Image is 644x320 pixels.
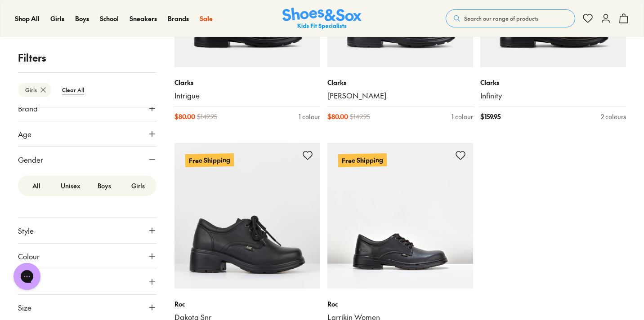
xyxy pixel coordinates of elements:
[480,91,626,101] a: Infinity
[18,96,157,121] button: Brand
[327,143,473,289] a: Free Shipping
[121,178,155,194] label: Girls
[174,112,195,121] span: $ 80.00
[174,91,320,101] a: Intrigue
[18,251,40,262] span: Colour
[100,14,119,23] a: School
[327,78,473,87] p: Clarks
[480,78,626,87] p: Clarks
[15,14,40,23] a: Shop All
[338,153,387,167] p: Free Shipping
[185,153,234,167] p: Free Shipping
[174,143,320,289] a: Free Shipping
[282,8,362,30] img: SNS_Logo_Responsive.svg
[18,103,38,114] span: Brand
[18,121,157,147] button: Age
[18,225,34,236] span: Style
[130,14,157,23] a: Sneakers
[88,178,121,194] label: Boys
[327,91,473,101] a: [PERSON_NAME]
[75,14,89,23] span: Boys
[299,112,320,121] div: 1 colour
[54,178,88,194] label: Unisex
[55,82,91,98] btn: Clear All
[480,112,501,121] span: $ 159.95
[18,295,157,320] button: Size
[197,112,217,121] span: $ 149.95
[446,9,575,27] button: Search our range of products
[18,269,157,294] button: Price
[18,147,157,172] button: Gender
[200,14,213,23] span: Sale
[18,50,157,65] p: Filters
[282,8,362,30] a: Shoes & Sox
[168,14,189,23] span: Brands
[15,14,40,23] span: Shop All
[200,14,213,23] a: Sale
[18,129,31,139] span: Age
[18,218,157,243] button: Style
[168,14,189,23] a: Brands
[452,112,473,121] div: 1 colour
[327,112,348,121] span: $ 80.00
[18,154,43,165] span: Gender
[174,78,320,87] p: Clarks
[20,178,54,194] label: All
[350,112,370,121] span: $ 149.95
[9,260,45,293] iframe: Gorgias live chat messenger
[130,14,157,23] span: Sneakers
[50,14,64,23] span: Girls
[327,299,473,309] p: Roc
[18,302,31,313] span: Size
[464,14,538,22] span: Search our range of products
[18,244,157,269] button: Colour
[75,14,89,23] a: Boys
[100,14,119,23] span: School
[601,112,626,121] div: 2 colours
[50,14,64,23] a: Girls
[18,83,51,97] btn: Girls
[174,299,320,309] p: Roc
